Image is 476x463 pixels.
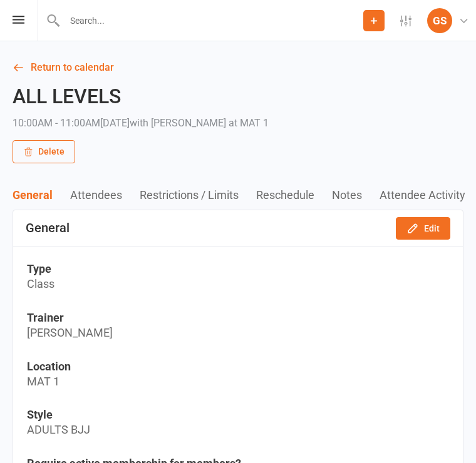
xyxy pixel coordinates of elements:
div: General [26,221,70,235]
td: [PERSON_NAME] [27,324,449,342]
span: at MAT 1 [229,117,269,129]
h2: ALL LEVELS [13,86,269,108]
button: General [13,188,70,201]
a: Return to calendar [13,59,463,76]
button: Delete [13,140,75,163]
td: Location [27,360,449,373]
td: Class [27,275,449,293]
td: Trainer [27,311,449,324]
button: Restrictions / Limits [140,188,256,201]
td: ADULTS BJJ [27,421,449,439]
div: 10:00AM - 11:00AM[DATE] [13,114,269,132]
button: Notes [332,188,380,201]
button: Edit [396,217,450,240]
button: Reschedule [256,188,332,201]
td: MAT 1 [27,373,449,391]
button: Attendees [70,188,140,201]
span: with [PERSON_NAME] [130,117,226,129]
div: GS [427,8,452,33]
td: Style [27,408,449,421]
td: Type [27,262,449,275]
input: Search... [61,12,363,29]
